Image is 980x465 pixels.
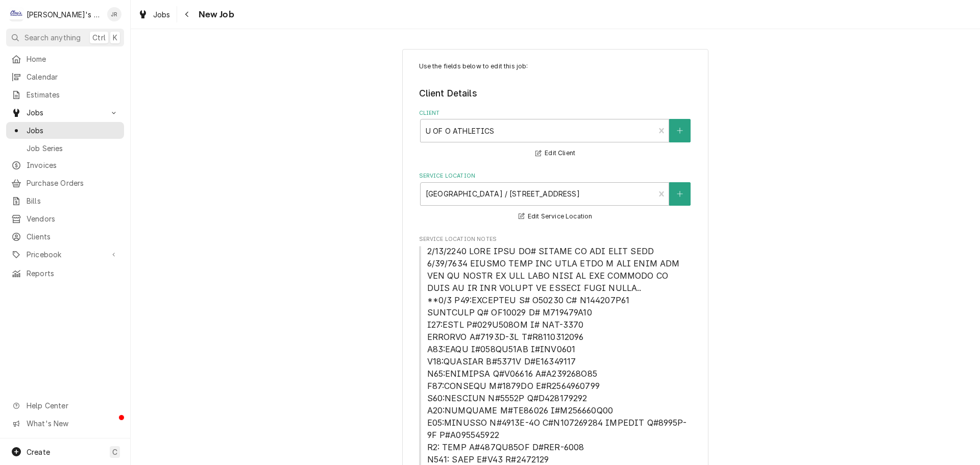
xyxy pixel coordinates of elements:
[419,172,692,180] label: Service Location
[669,119,691,142] button: Create New Client
[6,140,124,157] a: Job Series
[27,249,104,260] span: Pricebook
[6,228,124,245] a: Clients
[6,51,124,67] a: Home
[27,268,119,279] span: Reports
[419,235,692,243] span: Service Location Notes
[534,147,577,160] button: Edit Client
[27,143,119,154] span: Job Series
[419,172,692,223] div: Service Location
[419,109,692,117] label: Client
[27,448,50,456] span: Create
[419,87,692,100] legend: Client Details
[6,157,124,174] a: Invoices
[6,246,124,263] a: Go to Pricebook
[27,195,119,206] span: Bills
[6,86,124,103] a: Estimates
[6,29,124,46] button: Search anythingCtrlK
[112,447,117,457] span: C
[27,418,118,429] span: What's New
[6,104,124,121] a: Go to Jobs
[113,32,117,43] span: K
[179,6,195,22] button: Navigate back
[677,190,683,198] svg: Create New Location
[92,32,106,43] span: Ctrl
[6,210,124,227] a: Vendors
[107,7,121,21] div: JR
[27,54,119,64] span: Home
[27,400,118,411] span: Help Center
[9,7,23,21] div: Clay's Refrigeration's Avatar
[24,32,81,43] span: Search anything
[27,125,119,136] span: Jobs
[6,397,124,414] a: Go to Help Center
[107,7,121,21] div: Jeff Rue's Avatar
[6,122,124,139] a: Jobs
[153,9,170,20] span: Jobs
[27,9,102,20] div: [PERSON_NAME]'s Refrigeration
[195,8,234,21] span: New Job
[6,415,124,432] a: Go to What's New
[677,127,683,134] svg: Create New Client
[27,178,119,188] span: Purchase Orders
[419,109,692,160] div: Client
[27,160,119,170] span: Invoices
[27,213,119,224] span: Vendors
[517,210,594,223] button: Edit Service Location
[6,265,124,282] a: Reports
[27,107,104,118] span: Jobs
[6,175,124,191] a: Purchase Orders
[27,231,119,242] span: Clients
[419,62,692,71] p: Use the fields below to edit this job:
[6,192,124,209] a: Bills
[27,89,119,100] span: Estimates
[9,7,23,21] div: C
[134,6,175,23] a: Jobs
[669,182,691,206] button: Create New Location
[27,71,119,82] span: Calendar
[6,68,124,85] a: Calendar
